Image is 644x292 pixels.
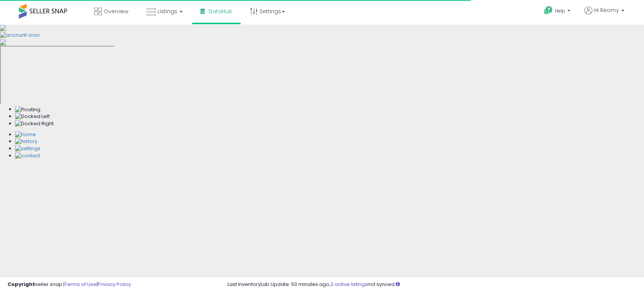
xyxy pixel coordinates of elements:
img: History [15,138,37,145]
img: Floating [15,106,40,113]
img: Settings [15,145,40,152]
span: Help [555,8,565,14]
img: Docked Right [15,120,54,127]
span: Listings [158,8,177,15]
img: Contact [15,152,40,160]
span: Overview [104,8,128,15]
img: Docked Left [15,113,50,120]
i: Get Help [544,6,553,15]
span: Hi Reomy [594,6,619,14]
img: Home [15,131,36,138]
span: DataHub [209,8,232,15]
a: Hi Reomy [584,6,624,23]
